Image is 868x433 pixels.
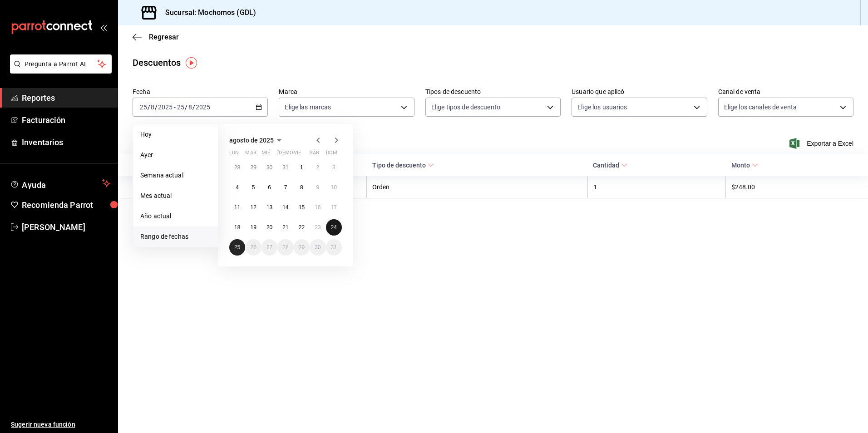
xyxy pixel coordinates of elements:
[250,224,256,231] abbr: 19 de agosto de 2025
[331,224,337,231] abbr: 24 de agosto de 2025
[100,24,107,31] button: open_drawer_menu
[148,103,150,111] span: /
[140,232,211,241] span: Rango de fechas
[245,219,261,236] button: 19 de agosto de 2025
[229,179,245,196] button: 4 de agosto de 2025
[158,7,256,18] h3: Sucursal: Mochomos (GDL)
[282,244,288,251] abbr: 28 de agosto de 2025
[266,224,272,231] abbr: 20 de agosto de 2025
[133,33,179,41] button: Regresar
[331,184,337,191] abbr: 10 de agosto de 2025
[177,103,185,111] input: --
[10,54,112,74] button: Pregunta a Parrot AI
[236,184,239,191] abbr: 4 de agosto de 2025
[195,103,211,111] input: ----
[229,219,245,236] button: 18 de agosto de 2025
[140,171,211,180] span: Semana actual
[250,204,256,211] abbr: 12 de agosto de 2025
[326,239,342,256] button: 31 de agosto de 2025
[174,103,176,111] span: -
[245,150,256,159] abbr: martes
[316,184,319,191] abbr: 9 de agosto de 2025
[724,103,797,112] span: Elige los canales de venta
[277,159,293,176] button: 31 de julio de 2025
[11,420,110,429] span: Sugerir nueva función
[277,219,293,236] button: 21 de agosto de 2025
[718,89,853,95] label: Canal de venta
[245,159,261,176] button: 29 de julio de 2025
[316,164,319,171] abbr: 2 de agosto de 2025
[310,179,325,196] button: 9 de agosto de 2025
[186,57,197,69] img: Tooltip marker
[140,130,211,139] span: Hoy
[299,244,305,251] abbr: 29 de agosto de 2025
[284,184,287,191] abbr: 7 de agosto de 2025
[261,150,270,159] abbr: miércoles
[372,162,434,169] span: Tipo de descuento
[140,212,211,221] span: Año actual
[133,56,181,69] div: Descuentos
[133,89,268,95] label: Fecha
[155,103,158,111] span: /
[731,162,758,169] span: Monto
[229,159,245,176] button: 28 de julio de 2025
[234,244,240,251] abbr: 25 de agosto de 2025
[431,103,500,112] span: Elige tipos de descuento
[22,136,110,148] span: Inventarios
[282,204,288,211] abbr: 14 de agosto de 2025
[245,239,261,256] button: 26 de agosto de 2025
[266,164,272,171] abbr: 30 de julio de 2025
[277,150,331,159] abbr: jueves
[140,191,211,201] span: Mes actual
[229,137,274,144] span: agosto de 2025
[726,176,868,198] th: $248.00
[315,244,321,251] abbr: 30 de agosto de 2025
[192,103,195,111] span: /
[299,224,305,231] abbr: 22 de agosto de 2025
[261,219,277,236] button: 20 de agosto de 2025
[587,176,725,198] th: 1
[261,239,277,256] button: 27 de agosto de 2025
[294,199,310,216] button: 15 de agosto de 2025
[6,66,112,75] a: Pregunta a Parrot AI
[245,199,261,216] button: 12 de agosto de 2025
[294,159,310,176] button: 1 de agosto de 2025
[367,176,588,198] th: Orden
[277,239,293,256] button: 28 de agosto de 2025
[326,159,342,176] button: 3 de agosto de 2025
[140,150,211,160] span: Ayer
[268,184,271,191] abbr: 6 de agosto de 2025
[315,224,321,231] abbr: 23 de agosto de 2025
[139,103,148,111] input: --
[261,179,277,196] button: 6 de agosto de 2025
[252,184,255,191] abbr: 5 de agosto de 2025
[185,103,187,111] span: /
[22,178,99,189] span: Ayuda
[577,103,627,112] span: Elige los usuarios
[315,204,321,211] abbr: 16 de agosto de 2025
[294,150,301,159] abbr: viernes
[188,103,192,111] input: --
[572,89,707,95] label: Usuario que aplicó
[300,184,303,191] abbr: 8 de agosto de 2025
[25,59,98,69] span: Pregunta a Parrot AI
[310,150,319,159] abbr: sábado
[158,103,173,111] input: ----
[331,244,337,251] abbr: 31 de agosto de 2025
[279,89,414,95] label: Marca
[331,204,337,211] abbr: 17 de agosto de 2025
[261,199,277,216] button: 13 de agosto de 2025
[332,164,335,171] abbr: 3 de agosto de 2025
[294,239,310,256] button: 29 de agosto de 2025
[250,244,256,251] abbr: 26 de agosto de 2025
[791,138,853,149] button: Exportar a Excel
[22,114,110,126] span: Facturación
[229,135,285,146] button: agosto de 2025
[266,244,272,251] abbr: 27 de agosto de 2025
[229,150,239,159] abbr: lunes
[261,159,277,176] button: 30 de julio de 2025
[266,204,272,211] abbr: 13 de agosto de 2025
[22,92,110,104] span: Reportes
